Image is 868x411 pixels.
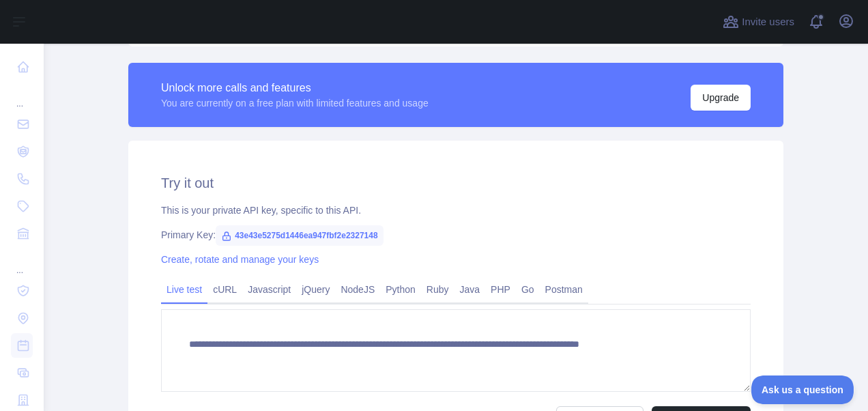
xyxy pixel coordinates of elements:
div: Unlock more calls and features [161,80,429,96]
button: Upgrade [691,85,751,111]
div: This is your private API key, specific to this API. [161,203,751,217]
span: 43e43e5275d1446ea947fbf2e2327148 [216,225,384,246]
a: Javascript [242,279,296,300]
div: ... [11,82,33,109]
a: Java [454,279,486,300]
div: Primary Key: [161,228,751,242]
a: Python [380,279,421,300]
iframe: Toggle Customer Support [751,375,854,404]
a: jQuery [296,279,335,300]
h2: Try it out [161,173,751,193]
button: Invite users [720,11,797,33]
a: cURL [207,279,242,300]
a: PHP [485,279,516,300]
a: Postman [540,279,588,300]
a: Go [516,279,540,300]
a: Create, rotate and manage your keys [161,254,319,265]
a: NodeJS [335,279,380,300]
a: Live test [161,279,207,300]
span: Invite users [742,14,794,30]
div: You are currently on a free plan with limited features and usage [161,96,429,110]
div: ... [11,249,33,276]
a: Ruby [421,279,454,300]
